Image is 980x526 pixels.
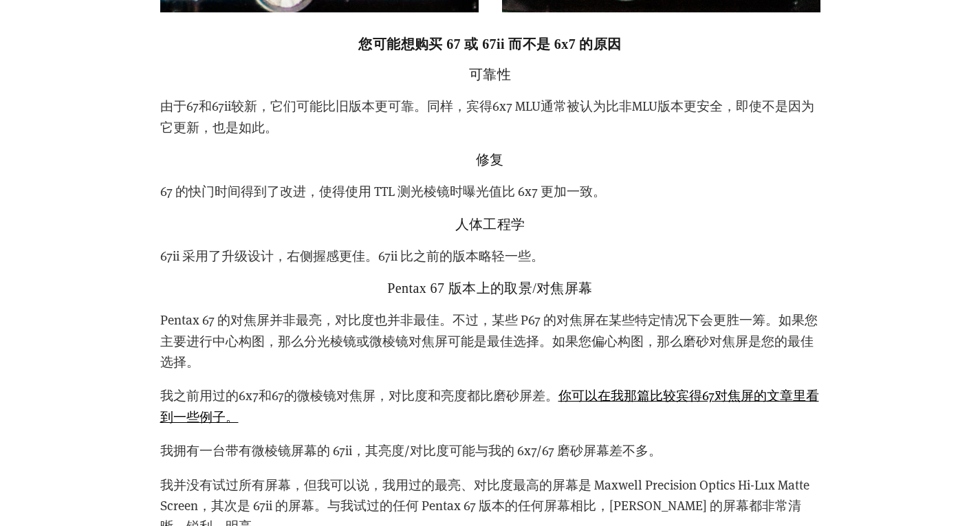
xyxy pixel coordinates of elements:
font: 修复 [476,152,504,167]
font: 67ii 采用了升级设计，右侧握感更佳。67ii 比之前的版本略轻一些。 [160,247,544,264]
font: 我拥有一台带有微棱镜屏幕的 67ii，其亮度/对比度可能与我的 6x7/67 磨砂屏幕差不多。 [160,441,662,459]
font: Pentax 67 的对焦屏并非最亮，对比度也并非最佳。不过，某些 P67 的对焦屏在某些特定情况下会更胜一筹。如果您主要进行中心构图，那么分光棱镜或微棱镜对焦屏可能是最佳选择。如果您偏心构图，... [160,311,818,370]
font: 人体工程学 [455,217,525,232]
font: 可靠性 [469,67,511,82]
font: 由于67和67ii较新，它们可能比旧版本更可靠。同样，宾得6x7 MLU通常被认为比非MLU版本更安全，即使不是因为它更新，也是如此。 [160,97,814,135]
a: 你可以在我那篇比较宾得67对焦屏的文章里看到一些例子。 [160,386,819,424]
font: 我之前用过的6x7和67的微棱镜对焦屏，对比度和亮度都比磨砂屏差。 [160,386,558,404]
font: Pentax 67 版本上的取景/对焦屏幕 [387,281,592,296]
font: 67 的快门时间得到了改进，使得使用 TTL 测光棱镜时曝光值比 6x7 更加一致。 [160,182,606,199]
font: 您可能想购买 67 或 67ii 而不是 6x7 的原因 [358,36,621,52]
